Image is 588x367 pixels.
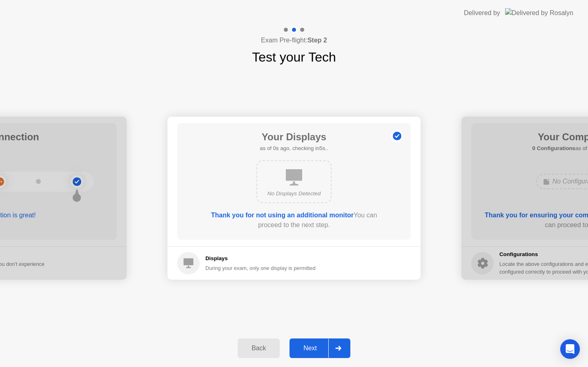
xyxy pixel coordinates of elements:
[560,339,580,359] div: Open Intercom Messenger
[261,35,327,45] h4: Exam Pre-flight:
[264,190,324,198] div: No Displays Detected
[260,130,328,144] h1: Your Displays
[290,338,350,358] button: Next
[211,212,354,219] b: Thank you for not using an additional monitor
[200,210,388,230] div: You can proceed to the next step.
[252,47,336,67] h1: Test your Tech
[238,338,280,358] button: Back
[205,254,316,263] h5: Displays
[464,8,500,18] div: Delivered by
[205,264,316,272] div: During your exam, only one display is permitted
[260,144,328,153] h5: as of 0s ago, checking in5s..
[240,345,277,352] div: Back
[505,8,573,18] img: Delivered by Rosalyn
[307,37,327,44] b: Step 2
[292,345,328,352] div: Next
